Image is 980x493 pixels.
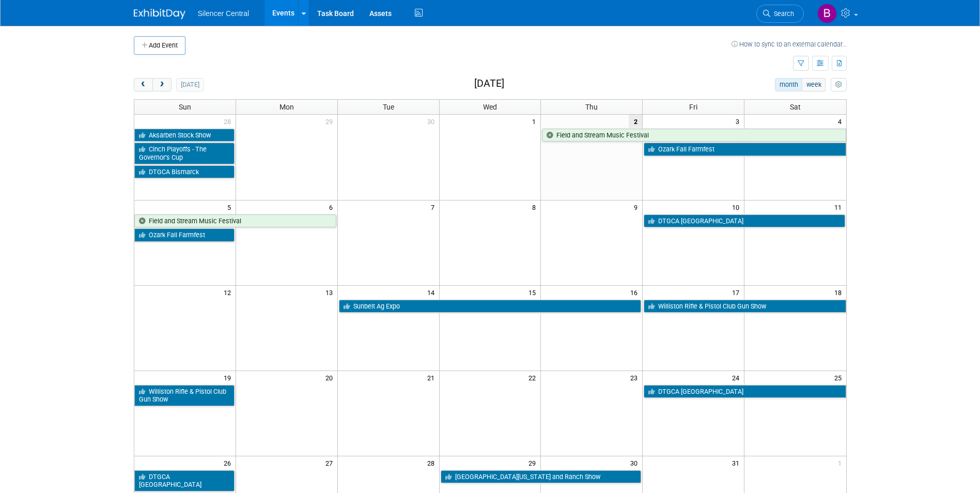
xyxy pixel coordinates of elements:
span: 15 [527,286,540,299]
span: 21 [426,371,439,384]
span: Search [770,10,794,18]
span: 12 [223,286,236,299]
h2: [DATE] [474,78,504,89]
a: Williston Rifle & Pistol Club Gun Show [644,300,846,313]
span: 4 [837,115,846,128]
button: [DATE] [176,78,204,91]
button: Add Event [134,36,185,55]
span: Thu [585,103,598,111]
img: ExhibitDay [134,9,185,19]
span: 13 [324,286,337,299]
span: 28 [426,456,439,469]
a: How to sync to an external calendar... [732,40,847,48]
span: 1 [531,115,540,128]
button: myCustomButton [831,78,846,91]
span: 31 [731,456,744,469]
span: 16 [629,286,642,299]
span: 27 [324,456,337,469]
span: 29 [527,456,540,469]
span: 30 [426,115,439,128]
span: 2 [629,115,642,128]
span: Wed [483,103,497,111]
span: 23 [629,371,642,384]
a: DTGCA [GEOGRAPHIC_DATA] [644,385,846,398]
a: [GEOGRAPHIC_DATA][US_STATE] and Ranch Show [441,470,642,484]
a: Sunbelt Ag Expo [339,300,642,313]
span: 19 [223,371,236,384]
span: Tue [383,103,394,111]
span: Fri [689,103,697,111]
span: Silencer Central [198,9,250,18]
span: 8 [531,201,540,213]
a: Aksarben Stock Show [134,129,235,142]
span: 20 [324,371,337,384]
i: Personalize Calendar [835,82,842,88]
a: Williston Rifle & Pistol Club Gun Show [134,385,235,406]
span: 6 [328,201,337,213]
a: Ozark Fall Farmfest [644,143,846,156]
span: 24 [731,371,744,384]
span: 11 [833,201,846,213]
span: 17 [731,286,744,299]
a: Search [756,5,804,23]
a: Field and Stream Music Festival [134,214,336,228]
a: Field and Stream Music Festival [542,129,846,142]
span: 1 [837,456,846,469]
span: Sat [790,103,801,111]
span: 10 [731,201,744,213]
span: 22 [527,371,540,384]
span: 29 [324,115,337,128]
a: Ozark Fall Farmfest [134,228,235,242]
button: next [152,78,172,91]
span: 9 [633,201,642,213]
span: Sun [179,103,191,111]
button: prev [134,78,153,91]
span: 25 [833,371,846,384]
span: 26 [223,456,236,469]
button: week [802,78,826,91]
span: 28 [223,115,236,128]
a: Cinch Playoffs - The Governor’s Cup [134,143,235,164]
a: DTGCA [GEOGRAPHIC_DATA] [644,214,845,228]
img: Billee Page [817,4,837,23]
span: 7 [430,201,439,213]
span: 30 [629,456,642,469]
span: Mon [279,103,294,111]
a: DTGCA [GEOGRAPHIC_DATA] [134,470,235,491]
span: 3 [735,115,744,128]
a: DTGCA Bismarck [134,165,235,179]
span: 18 [833,286,846,299]
span: 14 [426,286,439,299]
span: 5 [226,201,236,213]
button: month [775,78,802,91]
